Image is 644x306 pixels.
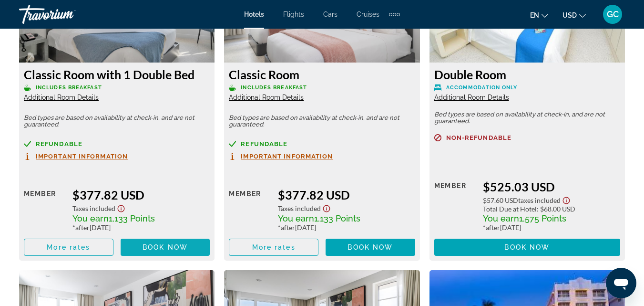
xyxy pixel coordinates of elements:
[323,11,337,18] a: Cars
[446,135,511,141] span: Non-refundable
[278,213,314,223] span: You earn
[252,243,296,251] span: More rates
[283,11,304,18] a: Flights
[278,188,415,202] div: $377.82 USD
[241,141,287,147] span: Refundable
[36,84,102,91] span: Includes Breakfast
[19,2,114,27] a: Travorium
[434,67,620,82] h3: Double Room
[72,223,210,232] div: * [DATE]
[24,140,210,148] a: Refundable
[229,140,415,148] a: Refundable
[600,4,625,24] button: User Menu
[24,115,210,128] p: Bed types are based on availability at check-in, and are not guaranteed.
[483,179,620,194] div: $525.03 USD
[72,188,210,202] div: $377.82 USD
[143,243,188,251] span: Book now
[241,84,307,91] span: Includes Breakfast
[281,223,295,232] span: after
[326,239,415,256] button: Book now
[229,94,304,101] span: Additional Room Details
[530,8,548,22] button: Change language
[241,153,333,159] span: Important Information
[483,205,537,213] span: Total Due at Hotel
[607,10,619,19] span: GC
[75,223,90,232] span: after
[229,188,270,232] div: Member
[348,243,393,251] span: Book now
[36,141,82,147] span: Refundable
[434,239,620,256] button: Book now
[434,94,509,101] span: Additional Room Details
[109,213,155,223] span: 1,133 Points
[314,213,360,223] span: 1,133 Points
[606,268,636,298] iframe: Кнопка запуска окна обмена сообщениями
[530,11,539,19] span: en
[483,213,519,223] span: You earn
[24,152,128,160] button: Important Information
[244,11,264,18] a: Hotels
[229,115,415,128] p: Bed types are based on availability at check-in, and are not guaranteed.
[518,196,561,204] span: Taxes included
[229,152,333,160] button: Important Information
[24,94,99,101] span: Additional Room Details
[278,223,415,232] div: * [DATE]
[121,239,210,256] button: Book now
[278,204,321,212] span: Taxes included
[389,7,400,22] button: Extra navigation items
[24,239,113,256] button: More rates
[72,204,115,212] span: Taxes included
[321,202,332,213] button: Show Taxes and Fees disclaimer
[446,84,518,91] span: Accommodation Only
[562,8,586,22] button: Change currency
[434,111,620,125] p: Bed types are based on availability at check-in, and are not guaranteed.
[519,213,566,223] span: 1,575 Points
[561,194,572,205] button: Show Taxes and Fees disclaimer
[504,243,550,251] span: Book now
[72,213,109,223] span: You earn
[357,11,379,18] a: Cruises
[24,67,210,82] h3: Classic Room with 1 Double Bed
[486,223,500,232] span: after
[483,205,620,213] div: : $68.00 USD
[115,202,127,213] button: Show Taxes and Fees disclaimer
[483,223,620,232] div: * [DATE]
[483,196,518,204] span: $57.60 USD
[36,153,128,159] span: Important Information
[47,243,90,251] span: More rates
[434,179,476,232] div: Member
[562,11,577,19] span: USD
[24,188,65,232] div: Member
[229,67,415,82] h3: Classic Room
[229,239,318,256] button: More rates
